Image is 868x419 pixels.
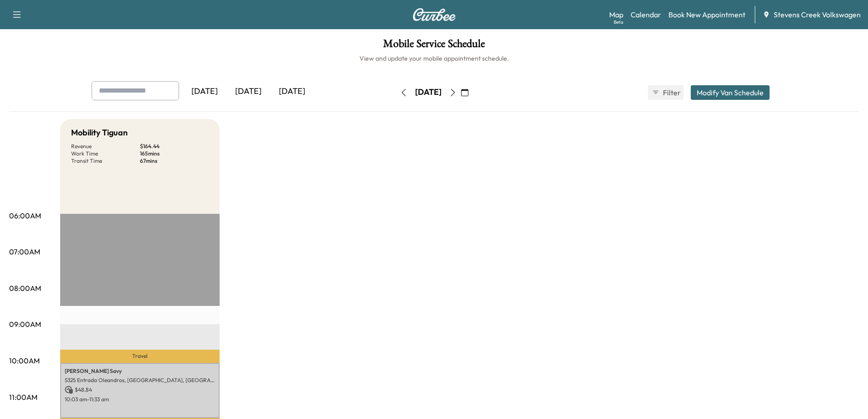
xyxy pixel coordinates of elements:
[140,157,209,165] p: 67 mins
[9,392,37,403] p: 11:00AM
[71,143,140,150] p: Revenue
[691,85,770,100] button: Modify Van Schedule
[9,283,41,294] p: 08:00AM
[648,85,683,100] button: Filter
[9,319,41,330] p: 09:00AM
[65,396,215,403] p: 10:03 am - 11:33 am
[140,150,209,157] p: 165 mins
[668,9,745,20] a: Book New Appointment
[609,9,623,20] a: MapBeta
[270,81,314,102] div: [DATE]
[9,246,40,257] p: 07:00AM
[183,81,226,102] div: [DATE]
[226,81,270,102] div: [DATE]
[140,143,209,150] p: $ 164.44
[663,87,679,98] span: Filter
[412,8,456,21] img: Curbee Logo
[65,377,215,384] p: 5325 Entrada Oleandros, [GEOGRAPHIC_DATA], [GEOGRAPHIC_DATA]
[9,54,859,63] h6: View and update your mobile appointment schedule.
[65,386,215,394] p: $ 48.84
[631,9,661,20] a: Calendar
[9,210,41,221] p: 06:00AM
[71,150,140,157] p: Work Time
[71,126,128,139] h5: Mobility Tiguan
[65,367,215,375] p: [PERSON_NAME] Savy
[415,87,442,98] div: [DATE]
[9,355,40,366] p: 10:00AM
[60,350,220,362] p: Travel
[614,19,623,26] div: Beta
[774,9,861,20] span: Stevens Creek Volkswagen
[9,38,859,54] h1: Mobile Service Schedule
[71,157,140,165] p: Transit Time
